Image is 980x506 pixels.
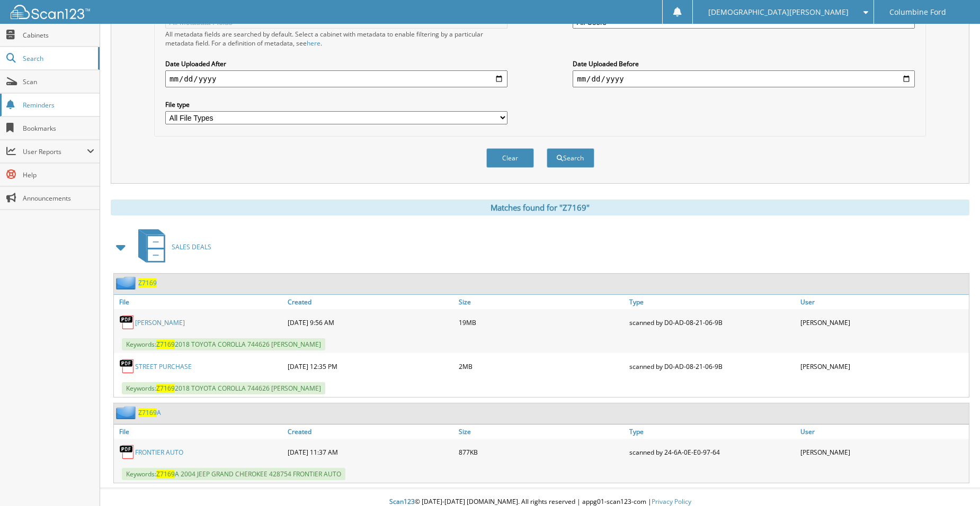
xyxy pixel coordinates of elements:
[122,468,345,480] span: Keywords: A 2004 JEEP GRAND CHEROKEE 428754 FRONTIER AUTO
[927,455,980,506] iframe: Chat Widget
[156,384,175,393] span: Z7169
[285,295,456,309] a: Created
[11,5,90,19] img: scan123-logo-white.svg
[285,441,456,463] div: [DATE] 11:37 AM
[119,314,135,330] img: PDF.png
[116,276,138,290] img: folder2.png
[627,441,798,463] div: scanned by 24-6A-0E-E0-97-64
[165,30,507,48] div: All metadata fields are searched by default. Select a cabinet with metadata to enable filtering b...
[122,338,325,350] span: Keywords: 2018 TOYOTA COROLLA 744626 [PERSON_NAME]
[798,312,969,333] div: [PERSON_NAME]
[116,406,138,419] img: folder2.png
[798,424,969,439] a: User
[172,242,211,251] span: SALES DEALS
[573,70,915,87] input: end
[456,295,627,309] a: Size
[456,424,627,439] a: Size
[114,424,285,439] a: File
[23,101,94,110] span: Reminders
[111,200,969,215] div: Matches found for "Z7169"
[138,278,157,287] a: Z7169
[285,312,456,333] div: [DATE] 9:56 AM
[165,70,507,87] input: start
[652,497,691,506] a: Privacy Policy
[307,39,320,48] a: here
[573,59,915,68] label: Date Uploaded Before
[135,362,192,371] a: STREET PURCHASE
[156,469,175,478] span: Z7169
[486,148,534,168] button: Clear
[165,100,507,109] label: File type
[798,441,969,463] div: [PERSON_NAME]
[889,9,946,15] span: Columbine Ford
[456,356,627,377] div: 2MB
[627,312,798,333] div: scanned by D0-AD-08-21-06-9B
[285,424,456,439] a: Created
[627,424,798,439] a: Type
[135,318,185,327] a: [PERSON_NAME]
[156,340,175,349] span: Z7169
[122,382,325,394] span: Keywords: 2018 TOYOTA COROLLA 744626 [PERSON_NAME]
[285,356,456,377] div: [DATE] 12:35 PM
[23,31,94,40] span: Cabinets
[708,9,849,15] span: [DEMOGRAPHIC_DATA][PERSON_NAME]
[135,448,183,457] a: FRONTIER AUTO
[456,441,627,463] div: 877KB
[23,124,94,133] span: Bookmarks
[627,295,798,309] a: Type
[23,147,87,156] span: User Reports
[119,358,135,374] img: PDF.png
[798,356,969,377] div: [PERSON_NAME]
[165,59,507,68] label: Date Uploaded After
[23,54,93,63] span: Search
[627,356,798,377] div: scanned by D0-AD-08-21-06-9B
[114,295,285,309] a: File
[23,77,94,86] span: Scan
[119,444,135,460] img: PDF.png
[138,408,157,417] span: Z7169
[132,226,211,268] a: SALES DEALS
[23,170,94,179] span: Help
[547,148,594,168] button: Search
[389,497,415,506] span: Scan123
[798,295,969,309] a: User
[456,312,627,333] div: 19MB
[23,194,94,203] span: Announcements
[138,408,161,417] a: Z7169A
